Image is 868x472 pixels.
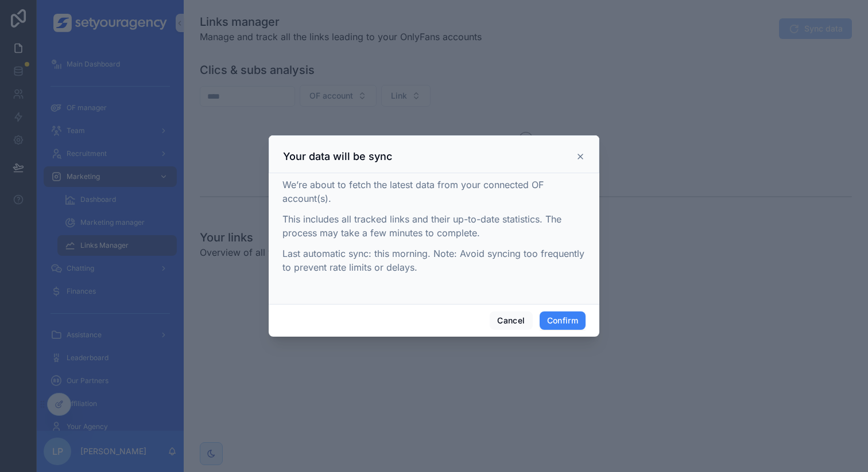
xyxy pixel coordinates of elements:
p: This includes all tracked links and their up-to-date statistics. The process may take a few minut... [282,212,586,240]
h3: Your data will be sync [283,150,392,163]
p: Last automatic sync: this morning. Note: Avoid syncing too frequently to prevent rate limits or d... [282,247,586,274]
button: Cancel [490,311,532,330]
button: Confirm [540,311,586,330]
p: We’re about to fetch the latest data from your connected OF account(s). [282,178,586,205]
